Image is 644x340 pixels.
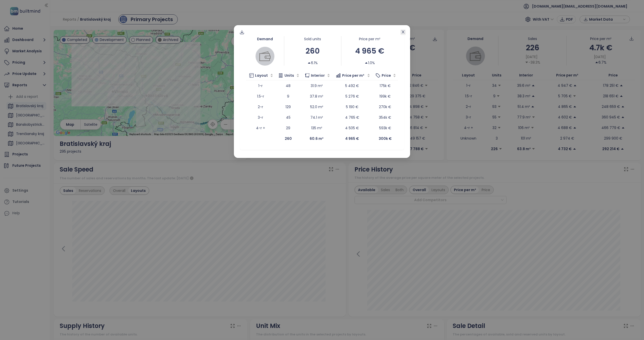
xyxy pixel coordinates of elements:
td: 48 [275,80,301,91]
b: 300k € [379,136,392,141]
span: Units [284,73,294,78]
span: 354k € [379,115,391,120]
div: 260 [284,45,341,57]
span: close [401,30,405,34]
span: 5 276 € [345,94,359,99]
b: 60.6 m² [310,136,324,141]
td: 135 m² [301,123,332,133]
span: Price per m² [342,73,364,78]
div: Price per m² [341,36,398,42]
td: 3-r [246,112,275,123]
td: 1-r [246,80,275,91]
img: wallet [259,51,271,62]
span: caret-up [307,61,311,65]
div: 6.1% [307,60,318,66]
td: 1.5-r [246,91,275,102]
span: 5 492 € [345,83,359,88]
td: 31.9 m² [301,80,332,91]
div: Demand [246,36,284,42]
td: 52.0 m² [301,102,332,112]
span: Interior [311,73,325,78]
td: 29 [275,123,301,133]
span: 5 190 € [346,104,359,109]
span: 175k € [380,83,391,88]
td: 129 [275,102,301,112]
span: 4 505 € [345,125,359,131]
div: 1.0% [365,60,375,66]
td: 9 [275,91,301,102]
span: caret-up [365,61,368,65]
div: 4 965 € [341,45,398,57]
td: 74.1 m² [301,112,332,123]
span: 593k € [379,125,391,131]
span: 270k € [379,104,391,109]
span: 4 765 € [345,115,359,120]
td: 4-r + [246,123,275,133]
span: Price [382,73,391,78]
b: 4 965 € [345,136,359,141]
b: 260 [285,136,292,141]
span: 199k € [379,94,391,99]
td: 45 [275,112,301,123]
button: Close [400,29,406,35]
div: Sold units [284,36,341,42]
td: 2-r [246,102,275,112]
span: Layout [255,73,268,78]
td: 37.8 m² [301,91,332,102]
